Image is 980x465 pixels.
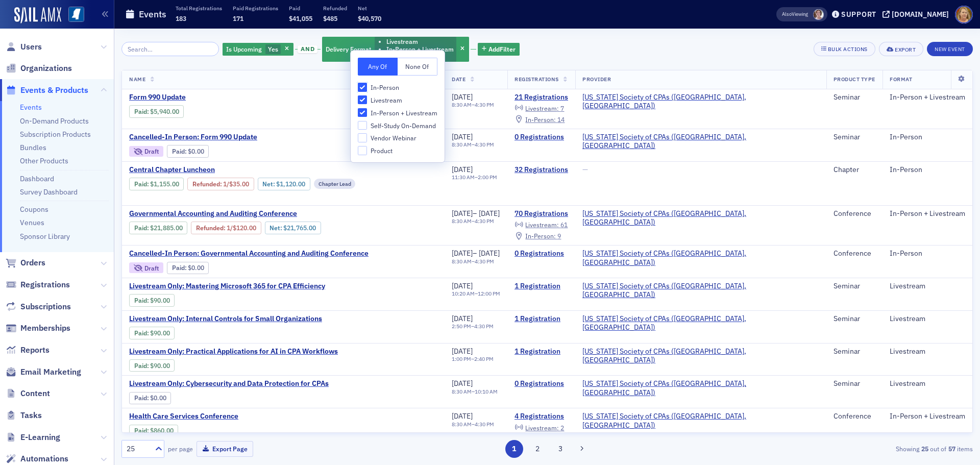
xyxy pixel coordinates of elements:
[20,257,45,268] span: Orders
[582,209,819,227] a: [US_STATE] Society of CPAs ([GEOGRAPHIC_DATA], [GEOGRAPHIC_DATA])
[386,45,454,53] li: In-Person + Livestream
[371,121,436,130] span: Self-Study On-Demand
[129,425,178,437] div: Paid: 4 - $86000
[890,133,965,142] div: In-Person
[452,421,494,428] div: –
[197,441,253,457] button: Export Page
[20,345,50,356] span: Reports
[258,178,310,190] div: Net: $112000
[834,249,875,258] div: Conference
[314,179,356,189] div: Chapter Lead
[176,14,186,22] span: 183
[6,453,68,464] a: Automations
[813,9,824,20] span: Lydia Carlisle
[223,43,293,56] div: Yes
[134,180,150,188] span: :
[20,205,48,214] a: Coupons
[475,421,494,428] time: 4:30 PM
[172,148,185,155] a: Paid
[478,43,520,56] button: AddFilter
[6,85,88,96] a: Events & Products
[386,38,454,45] li: Livestream
[134,362,150,370] span: :
[265,222,321,234] div: Net: $2176500
[6,345,50,356] a: Reports
[134,224,150,232] span: :
[452,141,494,148] div: –
[452,101,472,108] time: 8:30 AM
[283,224,316,232] span: $21,765.00
[20,432,60,443] span: E-Learning
[475,141,494,148] time: 4:30 PM
[129,347,338,356] span: Livestream Only: Practical Applications for AI in CPA Workflows
[150,180,179,188] span: $1,155.00
[452,102,494,108] div: –
[129,133,301,142] a: Cancelled-In Person: Form 990 Update
[525,424,559,432] span: Livestream :
[14,7,61,23] img: SailAMX
[452,217,472,225] time: 8:30 AM
[144,265,159,271] div: Draft
[20,85,88,96] span: Events & Products
[452,355,471,362] time: 1:00 PM
[134,224,147,232] a: Paid
[525,232,556,240] span: In-Person :
[890,76,912,83] span: Format
[478,174,497,181] time: 2:00 PM
[134,297,147,304] a: Paid
[782,11,792,17] div: Also
[452,290,500,297] div: –
[834,282,875,291] div: Seminar
[514,232,561,240] a: In-Person: 9
[919,444,930,453] strong: 25
[129,327,175,339] div: Paid: 3 - $9000
[20,279,70,290] span: Registrations
[121,42,219,56] input: Search…
[188,148,204,155] span: $0.00
[371,134,416,142] span: Vendor Webinar
[782,11,808,18] span: Viewing
[560,221,568,229] span: 61
[6,257,45,268] a: Orders
[582,133,819,151] span: Mississippi Society of CPAs (Ridgeland, MS)
[475,101,494,108] time: 4:30 PM
[129,379,329,388] a: Livestream Only: Cybersecurity and Data Protection for CPAs
[129,165,437,175] a: Central Chapter Luncheon
[134,394,150,402] span: :
[134,108,147,115] a: Paid
[582,379,819,397] span: Mississippi Society of CPAs (Ridgeland, MS)
[582,249,819,267] span: Mississippi Society of CPAs (Ridgeland, MS)
[6,63,72,74] a: Organizations
[129,412,301,421] span: Health Care Services Conference
[371,96,402,105] span: Livestream
[452,323,494,330] div: –
[582,314,819,332] a: [US_STATE] Society of CPAs ([GEOGRAPHIC_DATA], [GEOGRAPHIC_DATA])
[358,133,437,142] label: Vendor Webinar
[358,121,367,130] input: Self-Study On-Demand
[895,47,916,53] div: Export
[20,410,42,421] span: Tasks
[474,323,494,330] time: 4:30 PM
[6,432,60,443] a: E-Learning
[452,76,465,83] span: Date
[129,314,322,324] span: Livestream Only: Internal Controls for Small Organizations
[475,217,494,225] time: 4:30 PM
[358,58,398,76] button: Any Of
[582,314,819,332] span: Mississippi Society of CPAs (Ridgeland, MS)
[168,444,193,453] label: per page
[358,146,437,155] label: Product
[129,282,325,291] span: Livestream Only: Mastering Microsoft 365 for CPA Efficiency
[172,148,188,155] span: :
[129,222,187,234] div: Paid: 86 - $2188500
[20,63,72,74] span: Organizations
[488,44,516,54] span: Add Filter
[582,379,819,397] a: [US_STATE] Society of CPAs ([GEOGRAPHIC_DATA], [GEOGRAPHIC_DATA])
[525,115,556,124] span: In-Person :
[6,301,71,312] a: Subscriptions
[358,133,367,142] input: Vendor Webinar
[150,224,183,232] span: $21,885.00
[475,258,494,265] time: 4:30 PM
[358,108,437,117] label: In-Person + Livestream
[127,444,149,454] div: 25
